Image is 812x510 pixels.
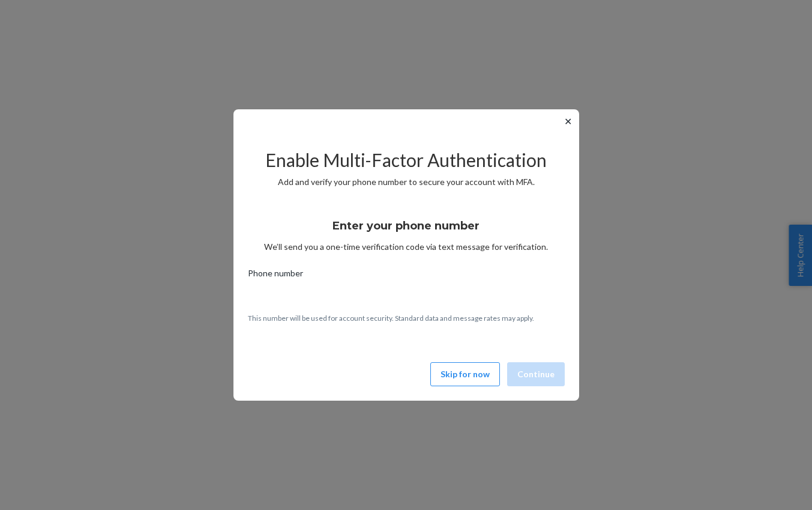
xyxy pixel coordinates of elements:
[332,218,480,234] h3: Enter your phone number
[507,362,565,386] button: Continue
[248,208,565,253] div: We’ll send you a one-time verification code via text message for verification.
[248,176,565,188] p: Add and verify your phone number to secure your account with MFA.
[248,313,565,323] p: This number will be used for account security. Standard data and message rates may apply.
[248,150,565,170] h2: Enable Multi-Factor Authentication
[248,267,303,284] span: Phone number
[430,362,500,386] button: Skip for now
[562,114,574,129] button: ✕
